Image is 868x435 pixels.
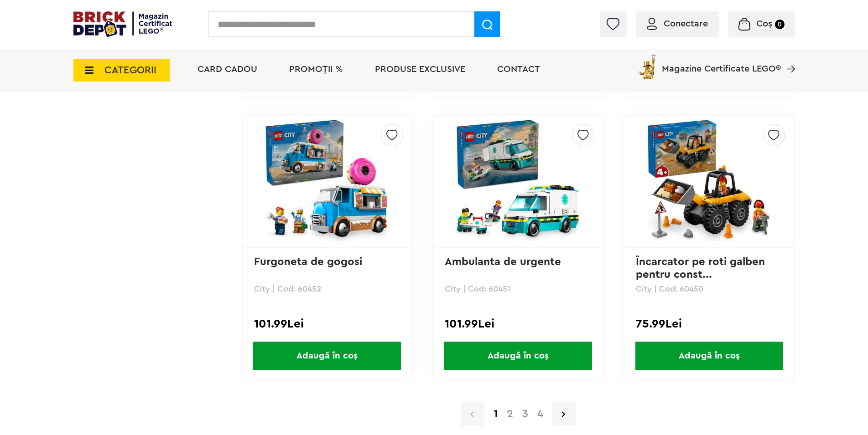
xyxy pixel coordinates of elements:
a: Conectare [647,19,708,28]
span: Coș [756,19,772,28]
strong: 1 [489,409,502,420]
img: Ambulanta de urgente [454,118,582,246]
a: Furgoneta de gogosi [254,256,362,267]
a: Adaugă în coș [243,342,412,370]
a: Produse exclusive [375,65,465,74]
a: Contact [497,65,540,74]
small: 0 [775,20,785,29]
a: Încarcator pe roti galben pentru const... [636,256,768,280]
img: Furgoneta de gogosi [263,118,391,246]
span: CATEGORII [104,65,156,75]
a: Adaugă în coș [433,342,603,370]
span: Adaugă în coș [635,342,783,370]
a: Adaugă în coș [624,342,794,370]
a: Ambulanta de urgente [445,256,561,267]
div: 101.99Lei [254,318,400,330]
a: 4 [533,409,548,420]
a: 2 [502,409,518,420]
a: Card Cadou [198,65,257,74]
a: 3 [518,409,533,420]
span: Adaugă în coș [253,342,401,370]
p: City | Cod: 60451 [445,285,591,293]
div: 101.99Lei [445,318,591,330]
img: Încarcator pe roti galben pentru constructii [645,118,773,246]
div: 75.99Lei [636,318,782,330]
a: PROMOȚII % [289,65,343,74]
span: Adaugă în coș [444,342,592,370]
a: Pagina urmatoare [552,402,576,426]
a: Magazine Certificate LEGO® [781,52,795,61]
span: Conectare [664,19,708,28]
span: Magazine Certificate LEGO® [662,52,781,73]
p: City | Cod: 60450 [636,285,782,293]
p: City | Cod: 60452 [254,285,400,293]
